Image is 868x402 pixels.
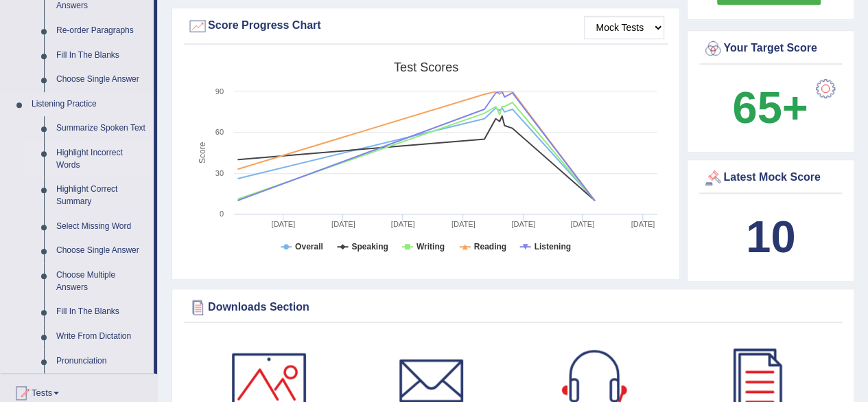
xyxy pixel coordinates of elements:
[50,263,154,300] a: Choose Multiple Answers
[187,16,664,36] div: Score Progress Chart
[50,238,154,263] a: Choose Single Answer
[391,220,415,228] tspan: [DATE]
[351,242,388,252] tspan: Speaking
[198,142,207,164] tspan: Score
[50,43,154,68] a: Fill In The Blanks
[50,300,154,324] a: Fill In The Blanks
[394,60,458,74] tspan: Test scores
[451,220,476,228] tspan: [DATE]
[50,324,154,349] a: Write From Dictation
[50,67,154,92] a: Choose Single Answer
[25,92,154,117] a: Listening Practice
[703,168,838,188] div: Latest Mock Score
[50,214,154,239] a: Select Missing Word
[535,242,571,252] tspan: Listening
[215,87,224,96] text: 90
[295,242,323,252] tspan: Overall
[703,38,838,59] div: Your Target Score
[746,212,795,262] b: 10
[474,242,506,252] tspan: Reading
[50,349,154,374] a: Pronunciation
[50,19,154,43] a: Re-order Paragraphs
[631,220,655,228] tspan: [DATE]
[50,141,154,177] a: Highlight Incorrect Words
[511,220,535,228] tspan: [DATE]
[220,210,224,218] text: 0
[187,297,838,317] div: Downloads Section
[417,242,445,252] tspan: Writing
[272,220,296,228] tspan: [DATE]
[732,82,808,133] b: 65+
[50,177,154,214] a: Highlight Correct Summary
[50,116,154,141] a: Summarize Spoken Text
[215,128,224,136] text: 60
[570,220,594,228] tspan: [DATE]
[331,220,355,228] tspan: [DATE]
[215,169,224,177] text: 30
